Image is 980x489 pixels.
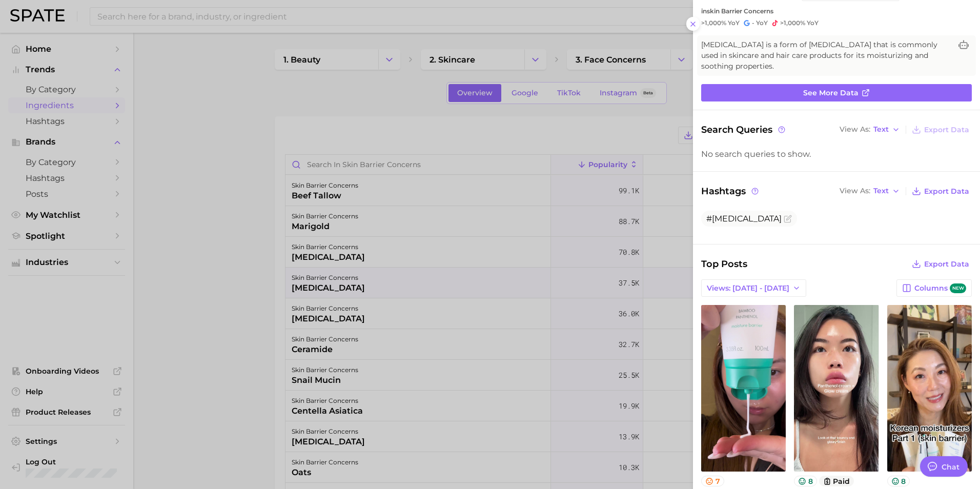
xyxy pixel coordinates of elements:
[701,39,951,72] span: [MEDICAL_DATA] is a form of [MEDICAL_DATA] that is commonly used in skincare and hair care produc...
[756,19,768,27] span: YoY
[896,279,972,297] button: Columnsnew
[701,19,726,27] span: >1,000%
[794,476,817,486] button: 8
[780,19,805,27] span: >1,000%
[803,89,859,97] span: See more data
[873,188,889,194] span: Text
[840,127,870,132] span: View As
[701,123,787,137] span: Search Queries
[837,185,903,198] button: View AsText
[701,84,972,101] a: See more data
[924,187,969,196] span: Export Data
[924,126,969,134] span: Export Data
[701,257,747,271] span: Top Posts
[707,7,773,15] span: skin barrier concerns
[784,215,792,223] button: Flag as miscategorized or irrelevant
[909,123,972,137] button: Export Data
[707,284,789,293] span: Views: [DATE] - [DATE]
[837,123,903,136] button: View AsText
[752,19,754,27] span: -
[873,127,889,132] span: Text
[924,260,969,269] span: Export Data
[701,476,724,486] button: 7
[887,476,910,486] button: 8
[701,149,972,159] div: No search queries to show.
[909,184,972,198] button: Export Data
[914,283,966,293] span: Columns
[819,476,854,486] button: paid
[728,19,740,27] span: YoY
[701,279,806,297] button: Views: [DATE] - [DATE]
[706,214,782,223] span: #[MEDICAL_DATA]
[701,7,972,15] div: in
[950,283,966,293] span: new
[701,184,760,198] span: Hashtags
[807,19,819,27] span: YoY
[840,188,870,194] span: View As
[909,257,972,271] button: Export Data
